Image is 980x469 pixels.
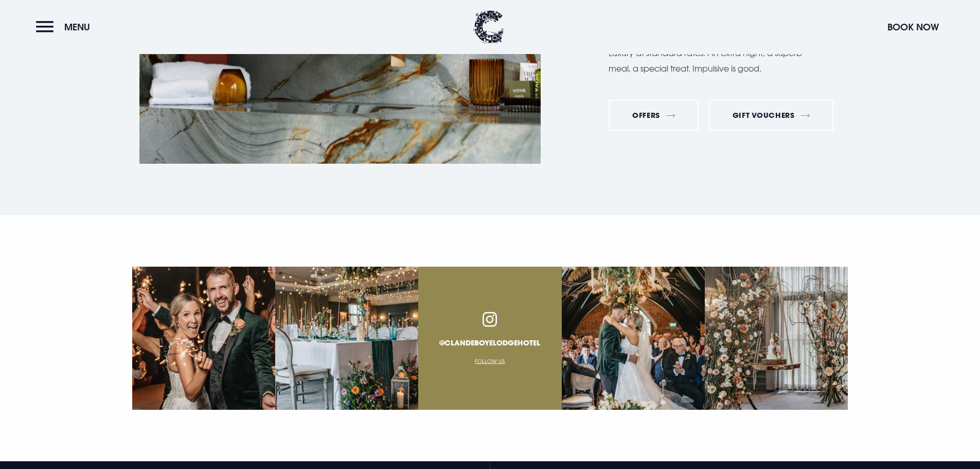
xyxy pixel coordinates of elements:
a: Follow Us [475,358,505,364]
a: @clandeboyelodgehotel [439,338,540,348]
button: Menu [36,16,95,38]
span: Menu [64,21,90,33]
a: Gift Vouchers [709,100,833,131]
button: Book Now [882,16,944,38]
a: Offers [609,100,699,131]
img: Clandeboye Lodge [473,10,504,44]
